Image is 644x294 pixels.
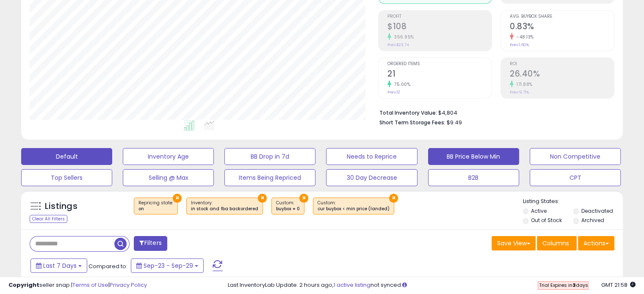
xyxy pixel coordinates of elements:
[276,200,300,212] span: Custom:
[138,206,173,212] div: on
[387,62,492,66] span: Ordered Items
[510,14,614,19] span: Avg. Buybox Share
[531,207,547,214] label: Active
[510,62,614,66] span: ROI
[379,107,608,117] li: $4,804
[531,217,562,224] label: Out of Stock
[30,258,87,273] button: Last 7 Days
[379,119,445,126] b: Short Term Storage Fees:
[514,34,534,40] small: -48.13%
[387,42,409,47] small: Prev: $23.74
[578,236,614,250] button: Actions
[8,281,147,289] div: seller snap | |
[523,198,623,206] p: Listing States:
[326,169,417,186] button: 30 Day Decrease
[258,194,267,203] button: ×
[510,90,529,95] small: Prev: 9.71%
[191,200,258,212] span: Inventory :
[510,22,614,33] h2: 0.83%
[72,281,108,289] a: Terms of Use
[391,81,410,88] small: 75.00%
[537,236,577,250] button: Columns
[514,81,533,88] small: 171.88%
[581,207,613,214] label: Deactivated
[131,258,204,273] button: Sep-23 - Sep-29
[379,109,437,116] b: Total Inventory Value:
[144,261,193,270] span: Sep-23 - Sep-29
[542,239,569,247] span: Columns
[21,169,112,186] button: Top Sellers
[389,194,398,203] button: ×
[326,148,417,165] button: Needs to Reprice
[110,281,147,289] a: Privacy Policy
[123,169,214,186] button: Selling @ Max
[572,282,575,289] b: 3
[387,90,400,95] small: Prev: 12
[318,206,390,212] div: cur buybox < min price (landed)
[191,206,258,212] div: in stock and fba backordered
[387,14,492,19] span: Profit
[530,148,621,165] button: Non Competitive
[43,261,77,270] span: Last 7 Days
[88,262,127,270] span: Compared to:
[224,148,315,165] button: BB Drop in 7d
[134,236,167,251] button: Filters
[318,200,390,212] span: Custom:
[224,169,315,186] button: Items Being Repriced
[530,169,621,186] button: CPT
[45,201,77,212] h5: Listings
[173,194,182,203] button: ×
[334,281,370,289] a: 1 active listing
[492,236,536,250] button: Save View
[30,215,67,223] div: Clear All Filters
[447,118,462,126] span: $9.49
[539,282,588,289] span: Trial Expires in days
[581,217,604,224] label: Archived
[601,281,636,289] span: 2025-10-7 21:58 GMT
[123,148,214,165] button: Inventory Age
[299,194,308,203] button: ×
[276,206,300,212] div: buybox = 0
[228,281,636,289] div: Last InventoryLab Update: 2 hours ago, not synced.
[391,34,414,40] small: 356.95%
[138,200,173,212] span: Repricing state :
[510,69,614,80] h2: 26.40%
[8,281,39,289] strong: Copyright
[428,169,519,186] button: B2B
[428,148,519,165] button: BB Price Below Min
[387,69,492,80] h2: 21
[510,42,529,47] small: Prev: 1.60%
[387,22,492,33] h2: $108
[21,148,112,165] button: Default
